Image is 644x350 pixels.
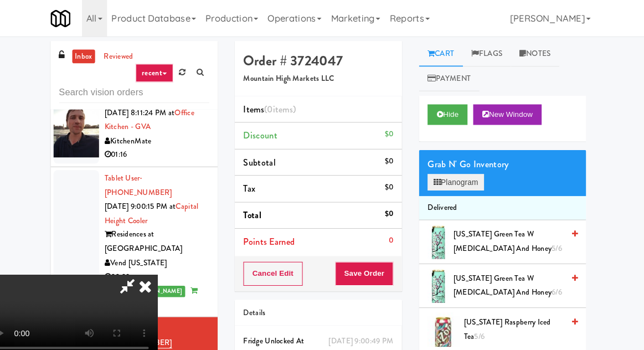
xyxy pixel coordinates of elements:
span: [US_STATE] Raspberry Iced Tea [463,306,560,333]
span: Total [249,203,267,215]
a: Capital Height Cooler [115,195,206,219]
button: Save Order [338,254,395,277]
span: Discount [249,125,282,138]
span: not yet [373,339,395,350]
a: Tablet User· [PHONE_NUMBER] [115,168,180,192]
button: Cancel Edit [249,254,307,277]
li: Delivered [420,191,582,214]
h4: Order # 3724047 [249,52,395,66]
h5: Mountain High Markets LLC [249,73,395,81]
li: Tablet User· [PHONE_NUMBER][DATE] 9:00:15 PM atCapital Height CoolerResidences at [GEOGRAPHIC_DAT... [62,162,224,308]
div: $0 [387,150,395,163]
div: Residences at [GEOGRAPHIC_DATA] [115,221,216,248]
a: inbox [83,48,106,62]
span: 5/6 [548,236,558,246]
div: [US_STATE] Green Tea w [MEDICAL_DATA] and Honey5/6 [449,221,574,248]
span: Tax [249,177,261,189]
div: $0 [387,123,395,137]
span: Items [249,100,300,112]
a: Cart [420,40,462,65]
ng-pluralize: items [278,100,298,112]
div: Details [249,297,395,311]
span: · [PHONE_NUMBER] [115,168,180,192]
div: [DATE] 9:00:49 PM [332,325,395,338]
div: [US_STATE] Raspberry Iced Tea5/6 [459,306,574,333]
div: [US_STATE] Green Tea w [MEDICAL_DATA] and Honey6/6 [449,264,574,291]
div: KitchenMate [115,130,216,144]
div: 0 [390,227,395,240]
a: Notes [509,40,556,65]
a: reviewed [111,48,145,62]
div: Fridge Unlocked At [249,325,395,338]
span: Points Earned [249,228,299,241]
li: [PERSON_NAME][DATE] 8:11:24 PM atOffice Kitchen - GVAKitchenMate01:16 [62,85,224,162]
span: (0 ) [269,100,300,112]
div: 00:29 [115,262,216,276]
div: 01:16 [115,143,216,157]
a: Flags [462,40,509,65]
input: Search vision orders [70,80,216,100]
div: $0 [387,201,395,215]
div: Vend [US_STATE] [115,249,216,262]
button: Hide [428,101,467,121]
button: New Window [472,101,539,121]
div: $0 [387,175,395,189]
span: [US_STATE] Green Tea w [MEDICAL_DATA] and Honey [453,221,560,248]
button: Planogram [428,169,482,186]
span: 5/6 [473,321,483,332]
div: Grab N' Go Inventory [428,151,574,168]
img: Micromart [62,8,81,28]
span: [DATE] 9:00:15 PM at [115,195,184,205]
span: Subtotal [249,151,281,164]
span: [DATE] 8:11:24 PM at [115,104,183,115]
a: Payment [420,64,478,89]
span: [US_STATE] Green Tea w [MEDICAL_DATA] and Honey [453,264,560,291]
span: 6/6 [548,279,558,289]
a: recent [145,62,181,80]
